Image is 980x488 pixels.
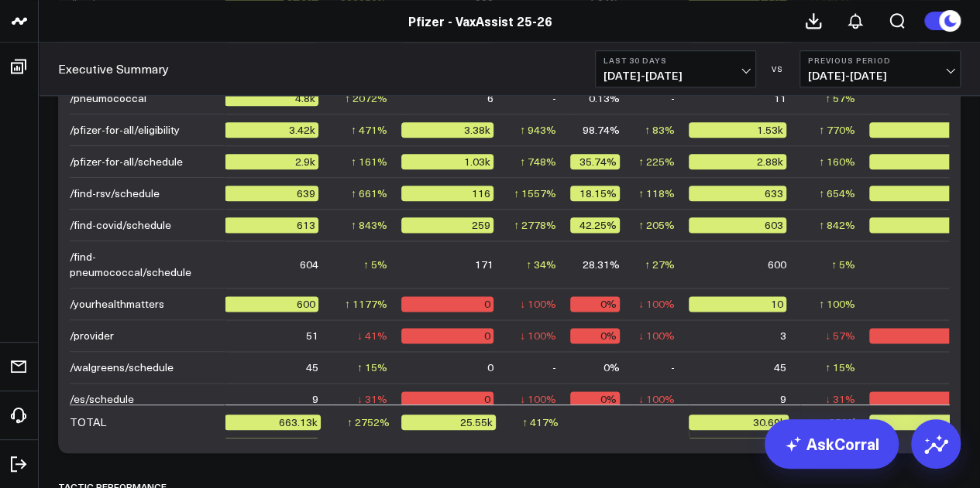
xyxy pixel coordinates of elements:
div: 0% [570,296,620,312]
div: - [671,360,675,375]
div: 3 [780,328,786,343]
div: 51 [306,328,318,343]
div: 10 [689,296,786,312]
div: ↑ 160% [819,154,855,169]
div: 11 [774,90,786,106]
div: 0.13% [589,90,620,106]
div: 28.31% [583,257,620,272]
div: ↑ 5% [363,257,387,272]
div: /pneumococcal [70,90,146,106]
div: 25.55k [401,415,496,430]
div: ↓ 57% [825,328,855,343]
div: ↑ 471% [351,122,387,138]
div: 0 [401,296,493,312]
div: ↑ 27% [645,257,675,272]
span: [DATE] - [DATE] [808,70,952,82]
div: ↑ 225% [638,154,675,169]
a: Executive Summary [58,60,169,77]
div: VS [764,64,792,73]
div: /find-rsv/schedule [70,186,160,201]
div: /pfizer-for-all/eligibility [70,122,180,138]
div: /find-pneumococcal/schedule [70,249,211,280]
div: ↑ 15% [357,360,387,375]
div: 0% [570,391,620,407]
div: ↑ 205% [638,217,675,233]
div: ↓ 41% [357,328,387,343]
div: ↑ 943% [520,122,556,138]
div: 600 [225,296,318,312]
div: /provider [70,328,114,343]
div: ↑ 256% [821,415,858,430]
div: - [552,90,556,106]
div: 663.13k [225,415,321,430]
div: /walgreens/schedule [70,360,174,375]
div: TOTAL [70,415,106,430]
a: AskCorral [765,419,899,469]
div: /yourhealthmatters [70,296,164,312]
div: ↑ 161% [351,154,387,169]
div: ↑ 100% [819,296,855,312]
div: ↑ 83% [645,122,675,138]
div: 18.15% [570,186,620,201]
div: ↓ 100% [638,391,675,407]
div: 45 [774,360,786,375]
b: Last 30 Days [603,56,748,65]
div: ↑ 770% [819,122,855,138]
div: 1.03k [401,154,493,169]
div: ↓ 100% [520,328,556,343]
div: ↑ 15% [825,360,855,375]
div: 600 [768,257,786,272]
div: ↑ 661% [351,186,387,201]
div: 604 [300,257,318,272]
b: Previous Period [808,56,952,65]
div: 171 [475,257,493,272]
div: ↑ 1177% [345,296,387,312]
div: /find-covid/schedule [70,217,171,233]
div: 45 [306,360,318,375]
div: ↑ 34% [526,257,556,272]
div: 2.9k [225,154,318,169]
div: 0 [401,391,493,407]
div: 4.8k [225,90,318,106]
div: 30.69k [689,415,789,430]
div: 0% [570,328,620,343]
button: Last 30 Days[DATE]-[DATE] [595,50,756,87]
div: ↓ 31% [825,391,855,407]
div: 633 [689,186,786,201]
div: 639 [225,186,318,201]
div: ↑ 57% [825,90,855,106]
div: 603 [689,217,786,233]
a: Pfizer - VaxAssist 25-26 [408,12,552,29]
div: ↑ 118% [638,186,675,201]
div: ↓ 31% [357,391,387,407]
div: 0 [401,328,493,343]
div: 116 [401,186,493,201]
div: /pfizer-for-all/schedule [70,154,183,169]
div: 35.74% [570,154,620,169]
div: ↑ 1557% [514,186,556,201]
div: ↑ 654% [819,186,855,201]
div: - [671,90,675,106]
div: 42.25% [570,217,620,233]
div: 259 [401,217,493,233]
div: ↑ 842% [819,217,855,233]
span: [DATE] - [DATE] [603,70,748,82]
div: 2.88k [689,154,786,169]
div: 3.42k [225,122,318,138]
div: ↑ 843% [351,217,387,233]
div: 9 [780,391,786,407]
div: ↓ 100% [520,391,556,407]
div: ↓ 100% [638,296,675,312]
div: 0% [603,360,620,375]
button: Previous Period[DATE]-[DATE] [799,50,961,87]
div: 0 [487,360,493,375]
div: - [552,360,556,375]
div: ↑ 748% [520,154,556,169]
div: /es/schedule [70,391,134,407]
div: 1.53k [689,122,786,138]
div: ↓ 100% [520,296,556,312]
div: 613 [225,217,318,233]
div: ↑ 2778% [514,217,556,233]
div: 98.74% [583,122,620,138]
div: 9 [312,391,318,407]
